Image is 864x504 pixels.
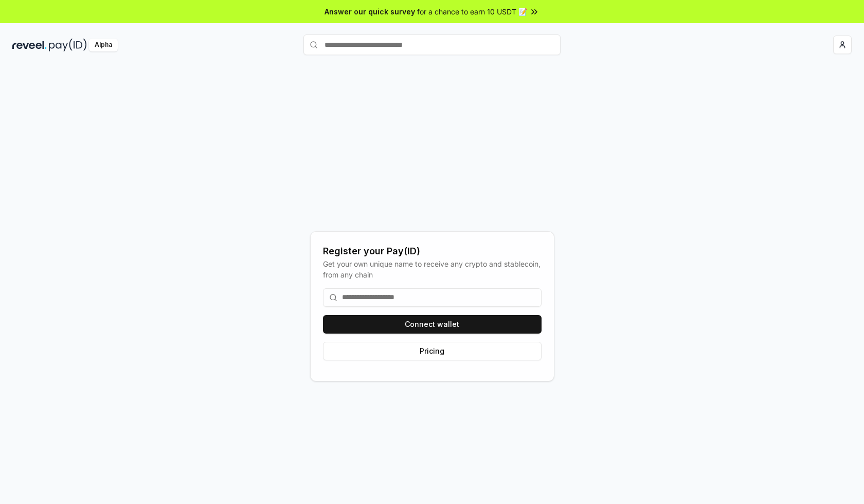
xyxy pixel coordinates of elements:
[323,258,542,280] div: Get your own unique name to receive any crypto and stablecoin, from any chain
[89,39,118,51] div: Alpha
[323,342,542,360] button: Pricing
[323,315,542,334] button: Connect wallet
[12,39,47,51] img: reveel_dark
[49,39,87,51] img: pay_id
[417,6,527,17] span: for a chance to earn 10 USDT 📝
[323,244,542,258] div: Register your Pay(ID)
[325,6,415,17] span: Answer our quick survey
